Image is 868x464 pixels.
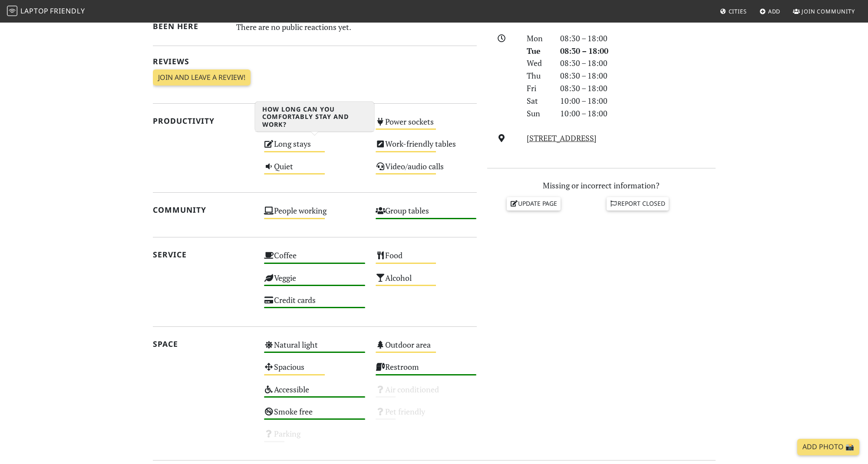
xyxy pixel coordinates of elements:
div: Veggie [259,271,370,293]
div: Spacious [259,360,370,382]
span: Laptop [20,6,49,16]
div: Group tables [370,204,482,226]
span: Cities [729,7,747,15]
div: Accessible [259,382,370,405]
div: 08:30 – 18:00 [555,82,721,95]
div: Air conditioned [370,382,482,405]
div: 10:00 – 18:00 [555,95,721,107]
div: Thu [521,69,554,82]
div: Tue [521,45,554,57]
div: Natural light [259,338,370,360]
h2: Service [153,250,254,259]
a: Report closed [607,197,669,210]
div: Food [370,248,482,270]
div: Smoke free [259,405,370,427]
div: Alcohol [370,271,482,293]
a: Cities [716,3,750,19]
a: Join and leave a review! [153,69,251,86]
div: Quiet [259,159,370,181]
div: Wed [521,57,554,69]
div: Power sockets [370,115,482,137]
img: LaptopFriendly [7,6,17,16]
h3: How long can you comfortably stay and work? [255,102,374,132]
span: Friendly [50,6,85,16]
div: There are no public reactions yet. [236,20,477,34]
div: Sun [521,107,554,120]
div: Coffee [259,248,370,270]
p: Missing or incorrect information? [487,179,716,192]
div: People working [259,204,370,226]
div: Long stays [259,137,370,159]
div: Sat [521,95,554,107]
a: Join Community [789,3,858,19]
div: Fri [521,82,554,95]
a: Add [756,3,784,19]
h2: Reviews [153,57,477,66]
h2: Productivity [153,116,254,125]
a: [STREET_ADDRESS] [527,133,597,143]
a: LaptopFriendly LaptopFriendly [7,4,85,19]
a: Update page [507,197,561,210]
div: 10:00 – 18:00 [555,107,721,120]
div: 08:30 – 18:00 [555,45,721,57]
h2: Space [153,339,254,349]
div: Mon [521,32,554,45]
div: Work-friendly tables [370,137,482,159]
h2: Been here [153,22,226,31]
div: 08:30 – 18:00 [555,69,721,82]
div: Parking [259,427,370,449]
div: Pet friendly [370,405,482,427]
span: Join Community [802,7,855,15]
div: 08:30 – 18:00 [555,57,721,69]
div: Credit cards [259,293,370,315]
div: Outdoor area [370,338,482,360]
span: Add [768,7,781,15]
div: Video/audio calls [370,159,482,181]
h2: Community [153,205,254,214]
div: 08:30 – 18:00 [555,32,721,45]
div: Restroom [370,360,482,382]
